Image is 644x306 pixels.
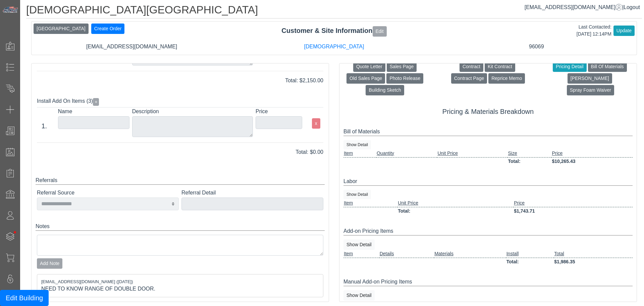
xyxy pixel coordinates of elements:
[343,140,371,149] button: Show Detail
[624,4,640,10] span: Logout
[514,207,633,215] td: $1,743.71
[507,149,551,158] td: Size
[36,222,325,231] div: Notes
[485,61,515,72] button: Kit Contract
[435,43,638,51] div: 96069
[506,258,554,266] td: Total:
[379,250,434,258] td: Details
[132,107,253,116] label: Description
[577,24,611,38] div: Last Contacted: [DATE] 12:14PM
[387,61,417,72] button: Sales Page
[6,221,23,243] span: •
[525,3,640,11] div: |
[343,239,375,250] button: Show Detail
[343,278,633,286] div: Manual Add-on Pricing Items
[434,250,506,258] td: Materials
[91,24,125,34] button: Create Order
[31,43,233,51] div: [EMAIL_ADDRESS][DOMAIN_NAME]
[32,77,328,85] div: Total: $2,150.00
[37,189,179,197] label: Referral Source
[567,85,614,95] button: Spray Foam Waiver
[343,190,371,199] button: Show Detail
[373,26,387,37] button: Edit
[34,24,89,34] button: [GEOGRAPHIC_DATA]
[553,61,586,72] button: Pricing Detail
[507,157,551,165] td: Total:
[343,227,633,235] div: Add-on Pricing Items
[613,26,635,36] button: Update
[33,121,55,131] div: 1.
[304,44,364,49] a: [DEMOGRAPHIC_DATA]
[36,176,325,185] div: Referrals
[256,107,302,116] label: Price
[58,107,129,116] label: Name
[343,290,375,301] button: Show Detail
[525,4,622,10] a: [EMAIL_ADDRESS][DOMAIN_NAME]
[2,6,19,13] img: Metals Direct Inc Logo
[588,61,627,72] button: Bill Of Materials
[181,189,323,197] label: Referral Detail
[551,149,633,158] td: Price
[93,98,99,106] button: +
[488,73,525,84] button: Reprice Memo
[397,199,514,207] td: Unit Price
[32,26,637,36] div: Customer & Site Information
[460,61,483,72] button: Contract
[437,149,507,158] td: Unit Price
[568,73,612,84] button: [PERSON_NAME]
[32,148,328,156] div: Total: $0.00
[312,118,320,129] button: x
[386,73,423,84] button: Photo Release
[397,207,514,215] td: Total:
[366,85,404,95] button: Building Sketch
[41,285,319,293] div: NEED TO KNOW RANGE OF DOUBLE DOOR.
[376,149,437,158] td: Quantity
[37,95,323,107] div: Install Add On Items (3)
[26,3,642,18] h1: [DEMOGRAPHIC_DATA][GEOGRAPHIC_DATA]
[451,73,487,84] button: Contract Page
[554,250,633,258] td: Total
[551,157,633,165] td: $10,265.43
[346,73,385,84] button: Old Sales Page
[343,149,376,158] td: Item
[514,199,633,207] td: Price
[343,199,397,207] td: Item
[506,250,554,258] td: Install
[343,250,379,258] td: Item
[343,177,633,186] div: Labor
[41,278,319,285] div: [EMAIL_ADDRESS][DOMAIN_NAME] ([DATE])
[37,258,62,269] button: Add Note
[353,61,385,72] button: Quote Letter
[343,107,633,116] h5: Pricing & Materials Breakdown
[554,258,633,266] td: $1,986.35
[343,128,633,136] div: Bill of Materials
